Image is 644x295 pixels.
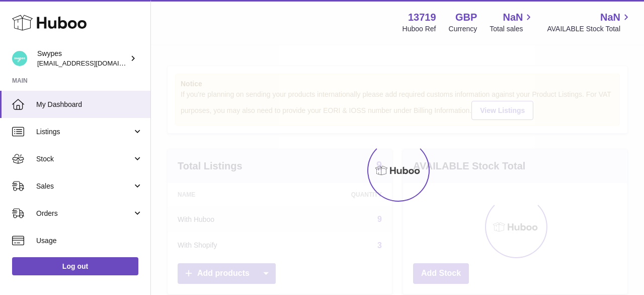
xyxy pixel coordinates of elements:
strong: 13719 [408,11,436,24]
a: Log out [12,257,138,275]
span: Total sales [490,24,534,34]
span: Listings [36,127,132,137]
span: NaN [600,11,620,24]
div: Swypes [37,49,128,68]
span: Stock [36,154,132,164]
span: Orders [36,209,132,218]
span: My Dashboard [36,100,143,109]
a: NaN AVAILABLE Stock Total [547,11,632,34]
span: Sales [36,182,132,191]
span: AVAILABLE Stock Total [547,24,632,34]
strong: GBP [455,11,477,24]
img: internalAdmin-13719@internal.huboo.com [12,51,27,66]
span: [EMAIL_ADDRESS][DOMAIN_NAME] [37,59,148,67]
span: Usage [36,236,143,246]
div: Huboo Ref [403,24,436,34]
div: Currency [449,24,477,34]
a: NaN Total sales [490,11,534,34]
span: NaN [503,11,523,24]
